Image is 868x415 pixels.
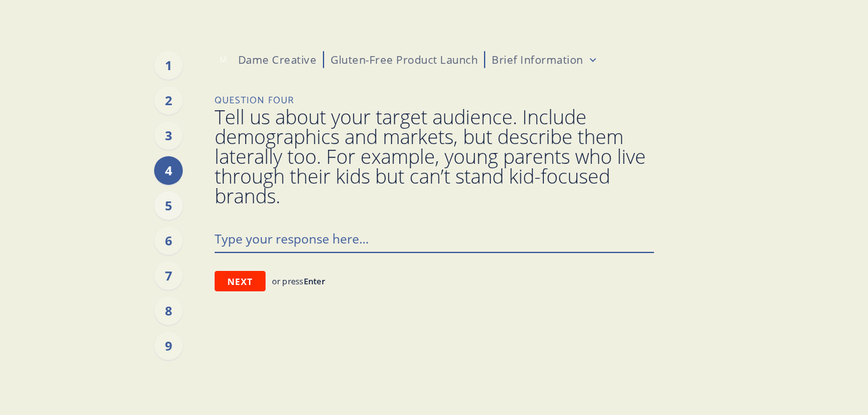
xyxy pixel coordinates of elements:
[215,51,232,68] svg: Meredith Daca
[154,121,183,150] div: 3
[304,275,325,287] span: Enter
[154,261,183,290] div: 7
[154,51,183,80] div: 1
[154,226,183,255] div: 6
[215,107,654,206] span: Tell us about your target audience. Include demographics and markets, but describe them laterally...
[215,51,232,68] div: M
[215,271,266,291] button: Next
[238,52,317,68] p: Dame Creative
[154,296,183,325] div: 8
[492,52,583,67] p: Brief Information
[154,331,183,360] div: 9
[154,86,183,115] div: 2
[154,156,183,185] div: 4
[215,94,654,107] p: Question Four
[272,275,325,287] p: or press
[331,52,478,68] p: Gluten-Free Product Launch
[492,52,599,67] button: Brief Information
[154,191,183,220] div: 5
